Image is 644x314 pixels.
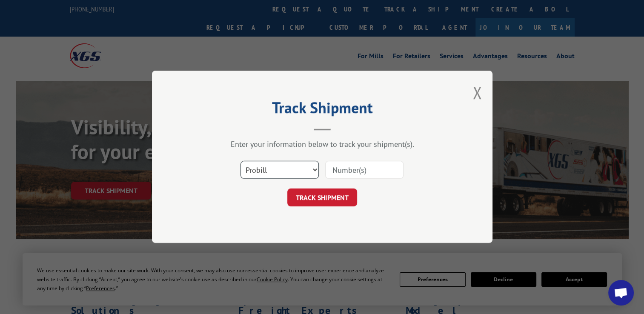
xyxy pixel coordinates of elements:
[325,161,404,179] input: Number(s)
[195,102,450,118] h2: Track Shipment
[472,81,482,104] button: Close modal
[608,280,634,305] div: Open chat
[287,189,357,207] button: TRACK SHIPMENT
[195,140,450,149] div: Enter your information below to track your shipment(s).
